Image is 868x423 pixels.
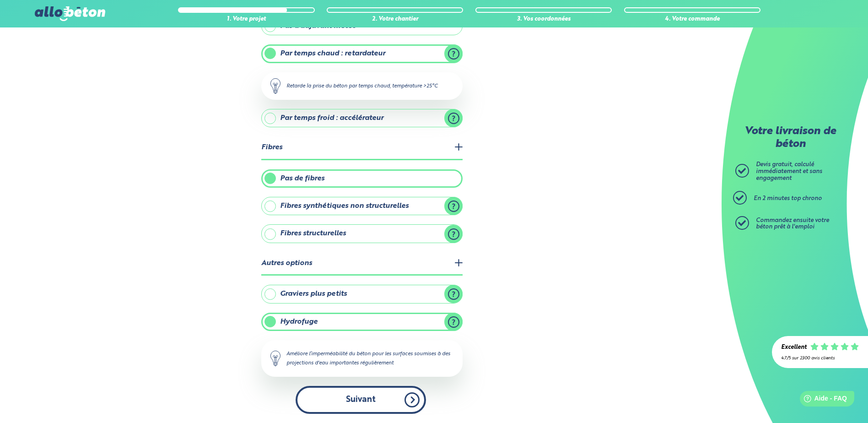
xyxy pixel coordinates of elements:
span: Commandez ensuite votre béton prêt à l'emploi [756,217,829,230]
legend: Fibres [261,136,463,160]
label: Graviers plus petits [261,285,463,303]
span: En 2 minutes top chrono [754,195,822,201]
label: Par temps chaud : retardateur [261,44,463,63]
label: Pas de fibres [261,169,463,188]
label: Fibres structurelles [261,224,463,243]
iframe: Help widget launcher [787,387,858,413]
label: Par temps froid : accélérateur [261,109,463,127]
label: Fibres synthétiques non structurelles [261,197,463,215]
div: Excellent [781,344,807,351]
legend: Autres options [261,252,463,276]
div: 1. Votre projet [178,16,314,23]
div: 2. Votre chantier [327,16,463,23]
label: Hydrofuge [261,313,463,331]
div: 4. Votre commande [624,16,760,23]
div: 4.7/5 sur 2300 avis clients [781,356,859,361]
p: Votre livraison de béton [738,125,843,151]
img: allobéton [35,6,105,21]
div: 3. Vos coordonnées [475,16,612,23]
div: Améliore l’imperméabilité du béton pour les surfaces soumises à des projections d'eau importantes... [261,340,463,377]
div: Retarde la prise du béton par temps chaud, température >25°C [261,72,463,100]
span: Devis gratuit, calculé immédiatement et sans engagement [756,162,822,181]
button: Suivant [296,386,426,414]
